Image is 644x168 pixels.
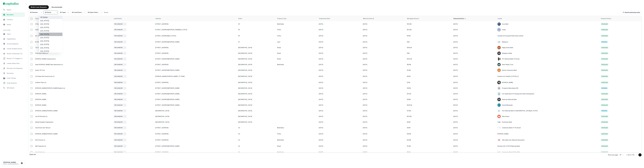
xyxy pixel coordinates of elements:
li: [US_STATE] [39,36,62,39]
li: All States [39,16,62,19]
li: [US_STATE] [39,43,62,46]
li: [US_STATE] [39,26,62,29]
li: [US_STATE] [39,22,62,26]
li: [US_STATE] [39,46,62,50]
li: [US_STATE] [39,19,62,22]
li: [US_STATE] [39,29,62,33]
li: [US_STATE] [39,33,62,36]
li: [US_STATE] [39,39,62,43]
li: [US_STATE] [39,50,62,53]
iframe: Chat Widget [635,153,644,162]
